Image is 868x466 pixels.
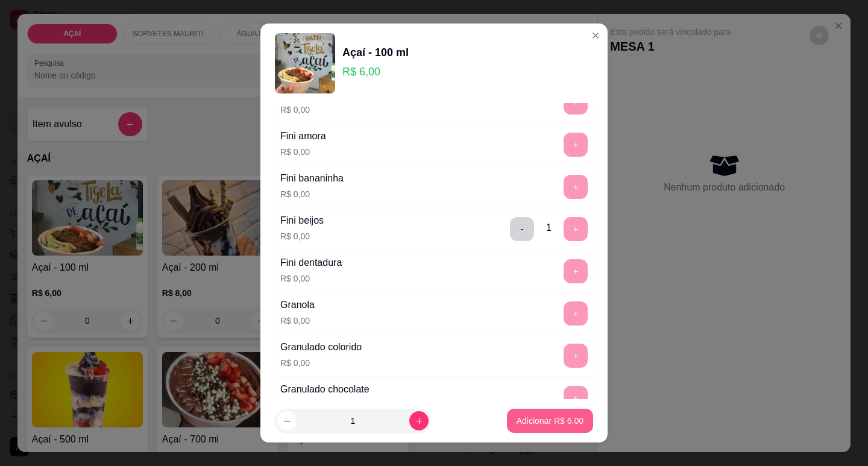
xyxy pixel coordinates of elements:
[275,33,335,93] img: product-image
[510,217,534,241] button: delete
[280,382,370,397] div: Granulado chocolate
[517,415,583,427] p: Adicionar R$ 6,00
[280,230,324,242] p: R$ 0,00
[280,340,362,354] div: Granulado colorido
[280,213,324,228] div: Fini beijos
[280,357,362,369] p: R$ 0,00
[342,63,409,80] p: R$ 6,00
[280,146,326,158] p: R$ 0,00
[280,256,342,270] div: Fini dentadura
[277,411,297,430] button: decrease-product-quantity
[280,104,341,116] p: R$ 0,00
[409,411,429,430] button: increase-product-quantity
[586,26,605,45] button: Close
[342,44,409,61] div: Açaí - 100 ml
[280,315,315,327] p: R$ 0,00
[280,188,344,200] p: R$ 0,00
[280,298,315,312] div: Granola
[280,129,326,143] div: Fini amora
[280,272,342,285] p: R$ 0,00
[507,409,593,433] button: Adicionar R$ 6,00
[280,171,344,186] div: Fini bananinha
[546,221,552,235] div: 1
